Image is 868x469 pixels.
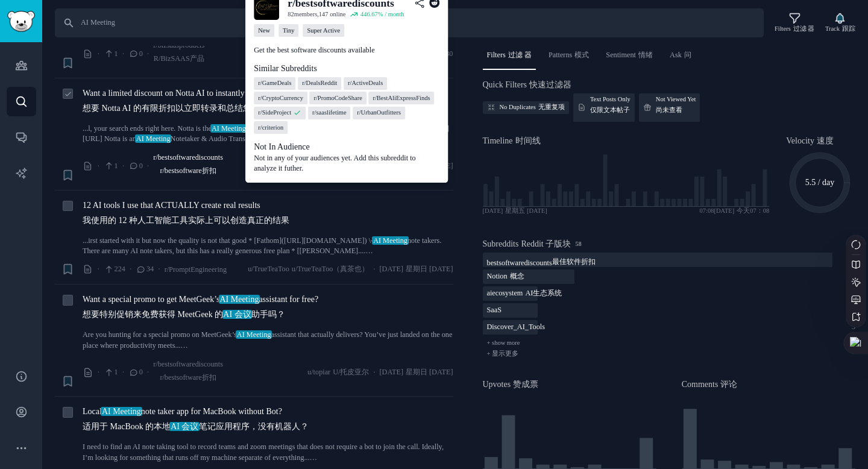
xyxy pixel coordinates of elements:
sider-trans-text: AI生态系统 [525,289,562,297]
sider-trans-text: u/TrueTeaToo（真茶也） [292,265,370,273]
span: AI Meeting [236,330,272,339]
img: GummySearch logo [7,11,35,32]
div: Discover_AI_Tools [483,320,549,335]
span: · [122,160,125,172]
span: · [147,160,149,172]
dt: Similar Subreddits [254,62,439,75]
sider-trans-text: 想要特别促销来免费获得 MeetGeek 的 助手吗？ [83,310,285,319]
span: r/ GameDeals [258,79,291,87]
span: r/ ActiveDeals [348,79,383,87]
div: Text Posts Only [590,95,631,119]
div: Notion [483,269,529,285]
span: Sentiment [606,50,653,61]
input: Search Keyword [55,8,764,37]
span: r/ criterion [258,124,283,132]
a: Want a limited discount on Notta AI to instantly transcribe and summarize your meetings?想要 Notta ... [83,87,387,119]
span: · [122,366,125,379]
sider-trans-text: 星期日 [DATE] [406,265,453,273]
sider-trans-text: 跟踪 [842,25,855,32]
div: Not Viewed Yet [656,95,696,119]
div: Super Active [303,24,345,37]
span: + show more [487,339,520,363]
span: · [158,263,160,275]
span: 34 [136,264,154,275]
dd: Not in any of your audiences yet. Add this subreddit to analyze it futher. [254,153,439,174]
button: Track跟踪 [821,10,860,36]
span: [DATE] [380,264,453,275]
sider-trans-text: 情绪 [638,51,653,59]
dt: Not In Audience [254,140,439,153]
span: · [98,366,100,379]
a: ...irst started with it but now the quality is not that good * [Fathom]([URL][DOMAIN_NAME]) \-AI ... [83,236,453,257]
sider-trans-text: r/bestsoftware折扣 [160,373,216,382]
div: [DATE] [483,207,547,215]
span: r/ UrbanOutfitters [357,109,401,117]
sider-trans-text: R/BizSAAS产品 [154,54,204,63]
span: u/TrueTeaToo [248,264,369,275]
div: New [254,24,274,37]
span: · [147,366,149,379]
span: Filters [487,50,532,61]
span: r/bestsoftwarediscounts [153,360,223,383]
span: · [98,48,100,60]
span: Patterns [549,50,589,61]
div: 446.67 % / month [360,10,404,19]
h2: Quick Filters [483,78,572,91]
p: Get the best software discounts available [254,45,439,56]
sider-trans-text: 赞成票 [513,380,538,389]
div: Track [825,25,855,33]
span: AI Meeting [372,236,408,245]
a: 12 AI tools I use that ACTUALLY create real results我使用的 12 种人工智能工具实际上可以创造真正的结果 [83,199,289,231]
sider-trans-text: Reddit 子版块 [521,239,571,248]
a: I need to find an AI note taking tool to record teams and zoom meetings that does not require a b... [83,442,453,463]
div: SaaS [483,303,506,318]
sider-trans-text: 概念 [510,272,524,280]
span: r/ BestAliExpressFinds [373,94,430,102]
sider-trans-text: 今天07：08 [737,207,769,214]
sider-trans-text: r/bestsoftware折扣 [160,166,216,175]
span: · [122,48,125,60]
sider-trans-text: + 显示更多 [487,350,519,357]
span: 0 [128,367,143,378]
sider-trans-text: 我使用的 12 种人工智能工具实际上可以创造真正的结果 [83,216,289,225]
div: bestsoftwarediscounts [483,253,600,275]
sider-trans-text: 最佳软件折扣 [552,257,596,266]
span: · [130,263,132,275]
span: r/bestsoftwarediscounts [153,153,223,177]
span: AI Meeting [135,134,171,143]
span: 224 [104,264,125,275]
sider-trans-text: 快速过滤器 [529,80,571,89]
sider-trans-text: 星期日 [DATE] [406,368,453,376]
div: aiecosystem [483,286,567,301]
h2: Comments [682,378,738,391]
sider-trans-text: 模式 [574,51,589,59]
span: 1 [104,49,118,60]
span: · [373,367,375,378]
span: r/ DealsReddit [302,79,337,87]
h2: Subreddits [483,238,571,250]
a: LocalAI Meetingnote taker app for MacBook without Bot?适用于 MacBook 的本地AI 会议笔记应用程序，没有机器人？ [83,405,309,438]
span: Ask [670,50,691,61]
span: r/ CryptoCurrency [258,94,303,102]
text: 5.5 / day [805,178,835,187]
span: · [147,48,149,60]
span: · [98,160,100,172]
span: [DATE] [380,367,453,378]
div: Filters [775,25,814,33]
span: r/ PromoCodeShare [313,94,362,102]
sider-trans-text: 评论 [720,380,737,389]
h2: Upvotes [483,378,539,391]
div: 82 members, 147 online [288,10,345,19]
sider-trans-text: 速度 [817,136,834,145]
span: Velocity [786,134,834,147]
sider-trans-text: 仅限文本帖子 [590,107,630,113]
span: 12 AI tools I use that ACTUALLY create real results [83,199,289,231]
span: 0 [128,161,143,172]
a: ...l, your search ends right here. Notta is theAI Meetingnotetaker you didn’t know you needed, in... [83,124,453,145]
span: Want a limited discount on Notta AI to instantly transcribe and summarize your meetings? [83,87,387,119]
a: Are you hunting for a special promo on MeetGeek’sAI Meetingassistant that actually delivers? You’... [83,330,453,351]
sider-trans-text: 星期五 [DATE] [505,207,547,214]
span: r/ SideProject [258,109,291,117]
span: r/ saaslifetime [312,109,347,117]
span: r/PromptEngineering [165,265,227,274]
